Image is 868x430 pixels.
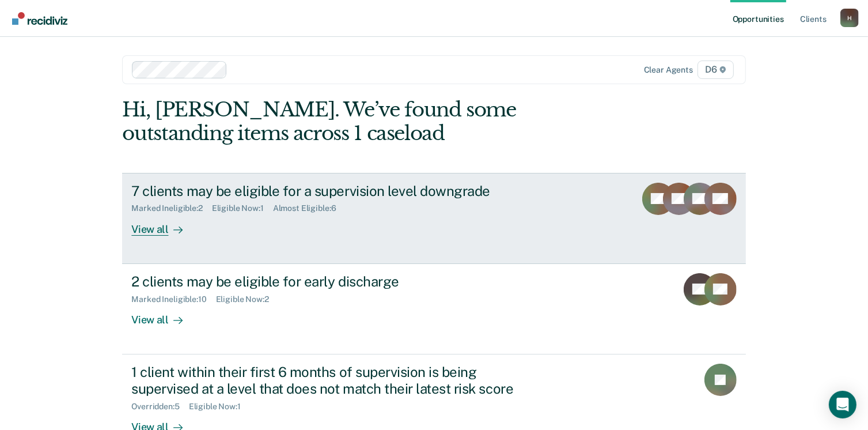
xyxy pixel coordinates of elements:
[131,183,536,199] div: 7 clients may be eligible for a supervision level downgrade
[131,295,215,304] div: Marked Ineligible : 10
[122,264,745,354] a: 2 clients may be eligible for early dischargeMarked Ineligible:10Eligible Now:2View all
[131,402,188,412] div: Overridden : 5
[131,304,196,326] div: View all
[131,364,536,397] div: 1 client within their first 6 months of supervision is being supervised at a level that does not ...
[273,203,346,213] div: Almost Eligible : 6
[829,391,856,418] div: Open Intercom Messenger
[840,9,859,27] div: H
[131,273,536,290] div: 2 clients may be eligible for early discharge
[216,295,278,304] div: Eligible Now : 2
[131,213,196,236] div: View all
[698,61,734,79] span: D6
[840,9,859,27] button: Profile dropdown button
[212,203,273,213] div: Eligible Now : 1
[122,98,621,145] div: Hi, [PERSON_NAME]. We’ve found some outstanding items across 1 caseload
[189,402,250,412] div: Eligible Now : 1
[12,12,67,25] img: Recidiviz
[122,173,745,264] a: 7 clients may be eligible for a supervision level downgradeMarked Ineligible:2Eligible Now:1Almos...
[131,203,211,213] div: Marked Ineligible : 2
[644,65,693,75] div: Clear agents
